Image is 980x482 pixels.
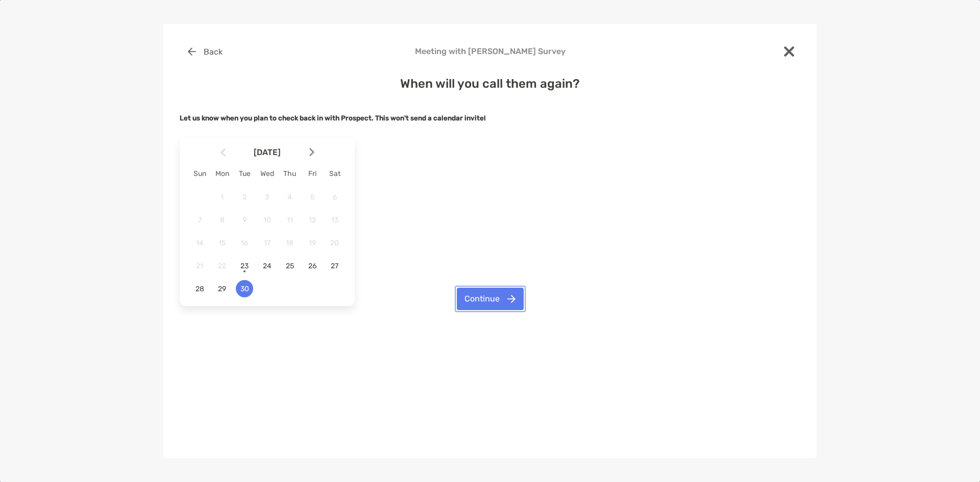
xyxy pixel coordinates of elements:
[180,40,230,63] button: Back
[211,169,233,178] div: Mon
[324,169,346,178] div: Sat
[188,169,211,178] div: Sun
[281,193,299,201] span: 4
[213,193,231,201] span: 1
[784,46,794,57] img: close modal
[191,216,208,224] span: 7
[309,148,314,157] img: Arrow icon
[326,216,344,224] span: 13
[281,216,299,224] span: 11
[258,216,276,224] span: 10
[213,216,231,224] span: 8
[236,262,253,270] span: 23
[258,239,276,247] span: 17
[236,216,253,224] span: 9
[213,285,231,293] span: 29
[279,169,301,178] div: Thu
[180,114,800,122] h5: Let us know when you plan to check back in with Prospect.
[191,239,208,247] span: 14
[180,46,800,56] h4: Meeting with [PERSON_NAME] Survey
[233,169,256,178] div: Tue
[457,288,524,310] button: Continue
[304,193,321,201] span: 5
[375,114,486,122] strong: This won't send a calendar invite!
[236,285,253,293] span: 30
[213,262,231,270] span: 22
[191,285,208,293] span: 28
[236,193,253,201] span: 2
[304,216,321,224] span: 12
[180,77,800,91] h4: When will you call them again?
[258,262,276,270] span: 24
[258,193,276,201] span: 3
[301,169,324,178] div: Fri
[256,169,278,178] div: Wed
[228,147,307,157] span: [DATE]
[326,239,344,247] span: 20
[191,262,208,270] span: 21
[213,239,231,247] span: 15
[304,262,321,270] span: 26
[236,239,253,247] span: 16
[281,262,299,270] span: 25
[326,193,344,201] span: 6
[188,47,196,56] img: button icon
[281,239,299,247] span: 18
[326,262,344,270] span: 27
[304,239,321,247] span: 19
[220,148,226,157] img: Arrow icon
